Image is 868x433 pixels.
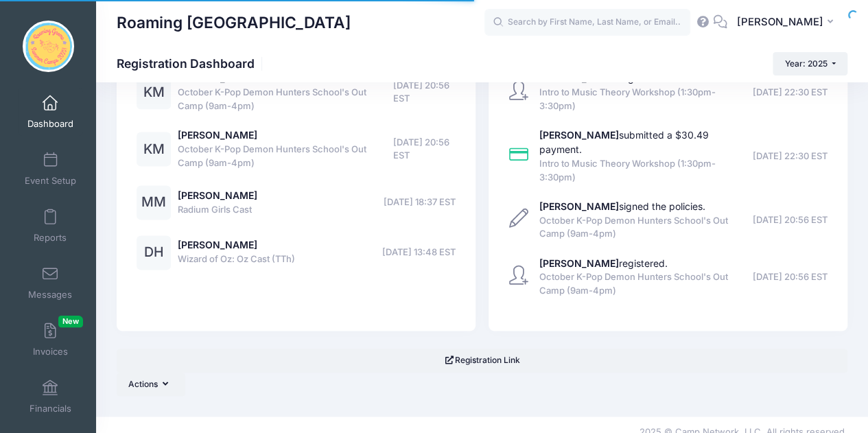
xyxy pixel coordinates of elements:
[539,200,619,212] strong: [PERSON_NAME]
[137,185,171,220] div: MM
[539,157,749,184] span: Intro to Music Theory Workshop (1:30pm-3:30pm)
[137,144,171,156] a: KM
[539,129,619,141] strong: [PERSON_NAME]
[137,235,171,270] div: DH
[18,88,83,136] a: Dashboard
[178,253,295,266] span: Wizard of Oz: Oz Cast (TTh)
[178,203,257,217] span: Radium Girls Cast
[33,346,68,358] span: Invoices
[28,289,72,301] span: Messages
[27,118,73,130] span: Dashboard
[178,239,257,250] a: [PERSON_NAME]
[25,175,76,187] span: Event Setup
[117,56,266,71] h1: Registration Dashboard
[117,373,185,396] button: Actions
[773,52,847,75] button: Year: 2025
[785,58,828,69] span: Year: 2025
[539,257,668,269] a: [PERSON_NAME]registered.
[539,214,749,241] span: October K-Pop Demon Hunters School's Out Camp (9am-4pm)
[753,150,828,163] span: [DATE] 22:30 EST
[539,270,749,297] span: October K-Pop Demon Hunters School's Out Camp (9am-4pm)
[539,129,709,155] a: [PERSON_NAME]submitted a $30.49 payment.
[736,14,823,30] span: [PERSON_NAME]
[393,136,456,163] span: [DATE] 20:56 EST
[539,200,705,212] a: [PERSON_NAME]signed the policies.
[18,373,83,421] a: Financials
[178,143,393,169] span: October K-Pop Demon Hunters School's Out Camp (9am-4pm)
[178,189,257,201] a: [PERSON_NAME]
[137,132,171,166] div: KM
[117,7,351,38] h1: Roaming [GEOGRAPHIC_DATA]
[384,196,456,209] span: [DATE] 18:37 EST
[382,246,456,259] span: [DATE] 13:48 EST
[18,202,83,250] a: Reports
[178,129,257,141] a: [PERSON_NAME]
[753,213,828,227] span: [DATE] 20:56 EST
[484,9,690,36] input: Search by First Name, Last Name, or Email...
[18,145,83,193] a: Event Setup
[137,247,171,259] a: DH
[178,86,393,113] span: October K-Pop Demon Hunters School's Out Camp (9am-4pm)
[753,86,828,100] span: [DATE] 22:30 EST
[117,349,847,372] a: Registration Link
[23,21,74,72] img: Roaming Gnome Theatre
[539,257,619,269] strong: [PERSON_NAME]
[58,316,83,327] span: New
[30,403,71,414] span: Financials
[539,86,749,113] span: Intro to Music Theory Workshop (1:30pm-3:30pm)
[34,232,67,244] span: Reports
[137,197,171,209] a: MM
[727,7,847,38] button: [PERSON_NAME]
[137,87,171,99] a: KM
[137,75,171,109] div: KM
[18,259,83,307] a: Messages
[18,316,83,364] a: InvoicesNew
[753,270,828,284] span: [DATE] 20:56 EST
[393,79,456,106] span: [DATE] 20:56 EST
